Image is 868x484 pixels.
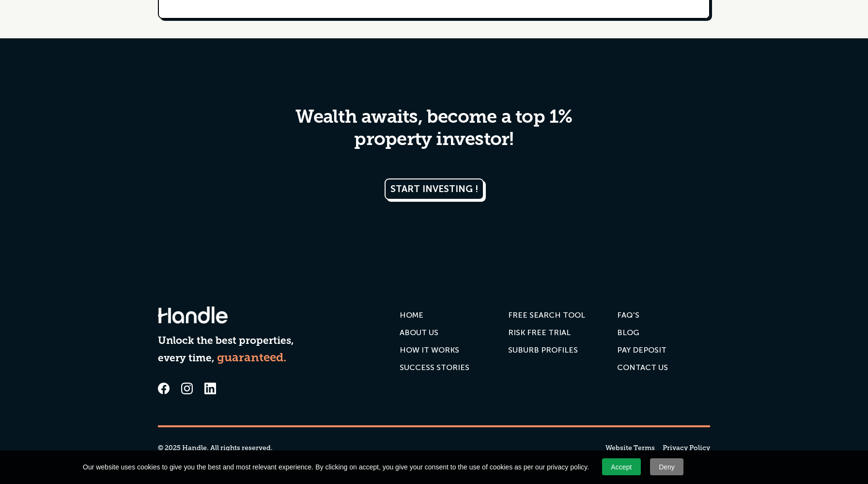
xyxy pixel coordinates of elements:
[83,462,589,472] span: Our website uses cookies to give you the best and most relevant experience. By clicking on accept...
[158,336,294,364] strong: Unlock the best properties, every time,
[617,359,668,376] a: Contact us
[605,443,655,453] a: Website Terms
[617,363,668,372] div: Contact us
[508,310,585,320] div: FREE SEARCH TOOL
[508,341,578,359] a: SUBURB PROFILES
[400,345,459,355] div: HOW IT WORKS
[295,109,572,150] span: Wealth awaits, become a top 1% property investor!
[508,328,571,338] div: RISK FREE TRIAL
[400,324,438,341] a: ABOUT US
[400,341,459,359] a: HOW IT WORKS
[617,324,639,341] a: Blog
[508,307,585,324] a: FREE SEARCH TOOL
[663,443,710,453] a: Privacy Policy
[617,341,666,359] a: PAY DEPOSIT
[400,363,469,372] div: SUCCESS STORIES
[400,307,423,324] a: HOME
[617,328,639,338] div: Blog
[602,458,641,475] a: Accept
[617,310,639,320] div: FAQ'S
[400,328,438,338] div: ABOUT US
[158,443,273,453] div: © 2025 Handle. All rights reserved.
[400,359,469,376] a: SUCCESS STORIES
[400,310,423,320] div: HOME
[617,345,666,355] div: PAY DEPOSIT
[385,178,484,200] a: START INVESTING !
[508,345,578,355] div: SUBURB PROFILES
[217,353,286,364] strong: guaranteed.
[617,307,639,324] a: FAQ'S
[508,324,571,341] a: RISK FREE TRIAL
[650,458,684,475] a: Deny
